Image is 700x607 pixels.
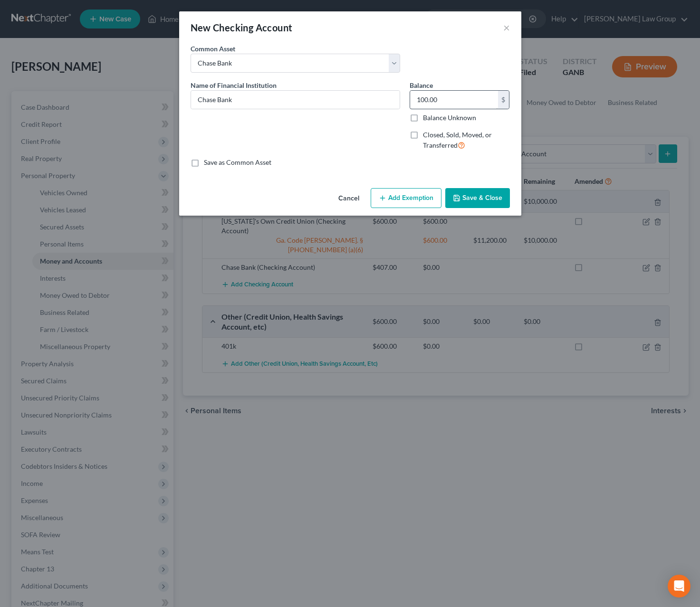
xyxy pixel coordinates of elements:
button: × [503,22,510,33]
label: Balance Unknown [423,113,476,123]
label: Balance [410,80,433,90]
button: Cancel [331,189,367,208]
button: Save & Close [445,188,510,208]
div: New Checking Account [191,21,293,34]
label: Save as Common Asset [204,158,271,167]
div: $ [498,91,509,109]
span: Closed, Sold, Moved, or Transferred [423,131,492,149]
input: 0.00 [410,91,498,109]
span: Name of Financial Institution [191,81,277,89]
label: Common Asset [191,44,235,54]
div: Open Intercom Messenger [668,575,690,598]
input: Enter name... [191,91,400,109]
button: Add Exemption [371,188,441,208]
